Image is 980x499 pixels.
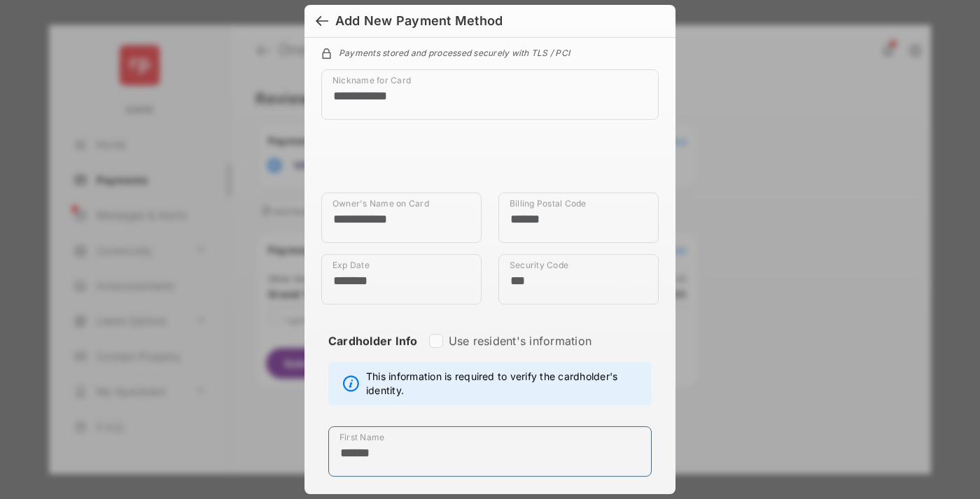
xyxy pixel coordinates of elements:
[366,370,644,398] span: This information is required to verify the cardholder's identity.
[335,13,503,29] div: Add New Payment Method
[328,334,418,373] strong: Cardholder Info
[321,45,659,58] div: Payments stored and processed securely with TLS / PCI
[449,334,591,348] label: Use resident's information
[321,131,659,192] iframe: Credit card field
